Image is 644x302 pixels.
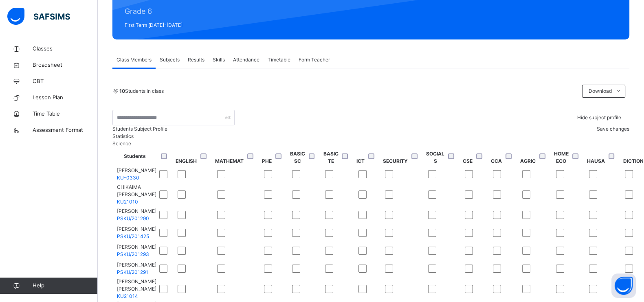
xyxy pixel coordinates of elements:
[463,158,473,165] span: CSE
[520,158,536,165] span: AGRIC
[33,126,98,134] span: Assessment Format
[554,150,569,165] span: HOME ECO
[383,158,408,165] span: SECURITY
[117,233,149,239] span: PSKU/201425
[33,61,98,69] span: Broadsheet
[117,167,156,174] span: [PERSON_NAME]
[176,158,197,165] span: ENGLISH
[117,215,149,221] span: PSKU/201290
[623,158,643,165] span: DICTION
[213,56,225,63] span: Skills
[611,274,636,298] button: Open asap
[117,251,149,257] span: PSKU/201293
[117,175,139,181] span: KU-0330
[117,199,138,205] span: KU21010
[299,56,330,63] span: Form Teacher
[117,278,156,293] span: [PERSON_NAME] [PERSON_NAME]
[117,208,156,215] span: [PERSON_NAME]
[589,88,612,95] span: Download
[33,45,98,53] span: Classes
[117,184,156,198] span: CHIKAIMA [PERSON_NAME]
[33,282,97,290] span: Help
[117,269,148,275] span: PSKU/201291
[112,140,131,147] span: Science
[160,56,180,63] span: Subjects
[117,225,156,233] span: [PERSON_NAME]
[233,56,259,63] span: Attendance
[33,94,98,102] span: Lesson Plan
[188,56,204,63] span: Results
[33,77,98,85] span: CBT
[268,56,290,63] span: Timetable
[290,150,305,165] span: BASIC SC
[323,150,338,165] span: BASIC TE
[356,158,365,165] span: ICT
[117,293,138,299] span: KU21014
[112,126,167,132] span: Students Subject Profile
[587,158,605,165] span: HAUSA
[117,243,156,251] span: [PERSON_NAME]
[7,8,70,25] img: safsims
[426,150,444,165] span: SOCIAL S
[262,158,272,165] span: PHE
[491,158,502,165] span: CCA
[577,114,621,120] span: Hide subject profile
[112,147,157,165] th: Students
[116,56,152,63] span: Class Members
[215,158,244,165] span: MATHEMAT
[33,110,98,118] span: Time Table
[112,133,134,139] span: Statistics
[119,88,164,95] span: Students in class
[597,126,629,132] span: Save changes
[119,88,125,94] b: 10
[117,261,156,269] span: [PERSON_NAME]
